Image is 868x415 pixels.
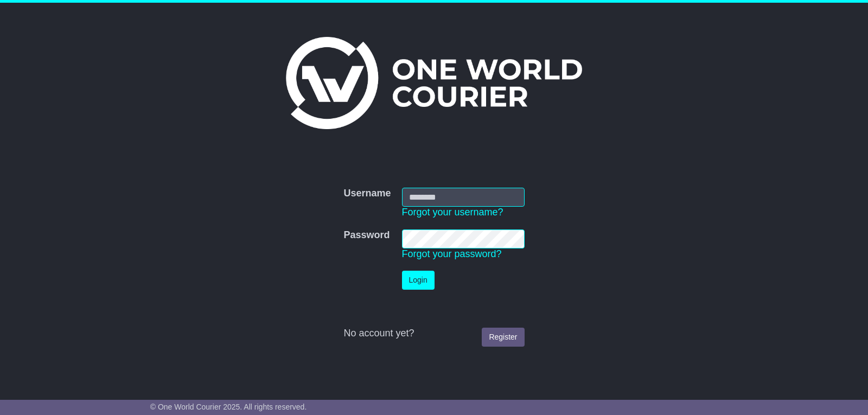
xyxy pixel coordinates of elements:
[286,37,582,129] img: One World
[402,248,502,259] a: Forgot your password?
[482,328,524,347] a: Register
[343,188,391,200] label: Username
[402,271,435,290] button: Login
[343,229,390,241] label: Password
[150,403,307,411] span: © One World Courier 2025. All rights reserved.
[343,328,524,340] div: No account yet?
[402,207,503,218] a: Forgot your username?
